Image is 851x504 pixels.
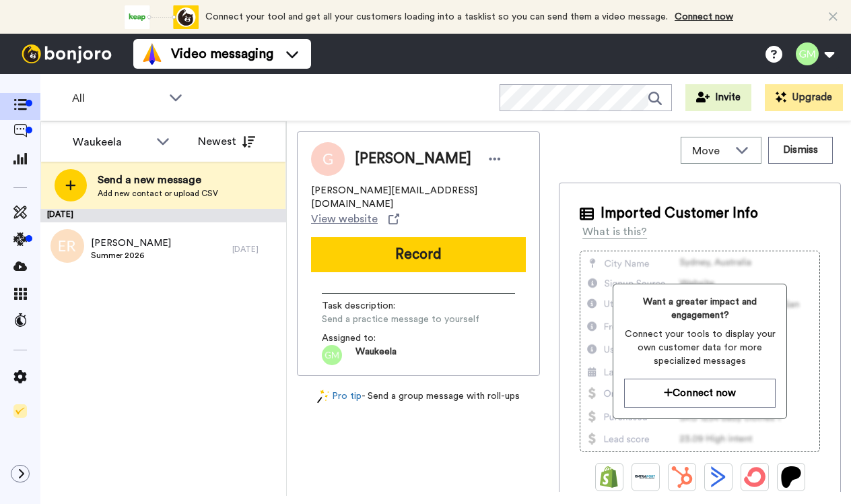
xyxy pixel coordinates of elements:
[98,188,218,199] span: Add new contact or upload CSV
[635,466,656,488] img: Ontraport
[171,44,273,63] span: Video messaging
[624,379,775,408] button: Connect now
[73,134,149,150] div: Waukeela
[311,211,399,227] a: View website
[317,389,362,404] a: Pro tip
[624,327,775,368] span: Connect your tools to display your own customer data for more specialized messages
[601,203,758,224] span: Imported Customer Info
[599,466,620,488] img: Shopify
[355,149,471,169] span: [PERSON_NAME]
[317,389,329,404] img: magic-wand.svg
[91,250,171,261] span: Summer 2026
[50,229,84,263] img: er.png
[355,345,397,365] span: Waukeela
[13,404,27,418] img: Checklist.svg
[671,466,693,488] img: Hubspot
[311,211,378,227] span: View website
[16,44,117,63] img: bj-logo-header-white.svg
[708,466,729,488] img: ActiveCampaign
[582,224,647,240] div: What is this?
[322,345,342,365] img: gm.png
[311,237,526,272] button: Record
[188,128,265,155] button: Newest
[768,137,833,164] button: Dismiss
[322,332,416,345] span: Assigned to:
[675,12,733,22] a: Connect now
[744,466,765,488] img: ConvertKit
[297,389,540,404] div: - Send a group message with roll-ups
[91,237,171,250] span: [PERSON_NAME]
[311,184,526,211] span: [PERSON_NAME][EMAIL_ADDRESS][DOMAIN_NAME]
[125,5,199,29] div: animation
[311,142,345,176] img: Image of Ellie
[780,466,802,488] img: Patreon
[765,84,843,111] button: Upgrade
[72,90,162,106] span: All
[692,143,728,159] span: Move
[232,244,279,255] div: [DATE]
[322,299,416,313] span: Task description :
[98,172,218,188] span: Send a new message
[624,295,775,322] span: Want a greater impact and engagement?
[141,43,163,65] img: vm-color.svg
[205,12,668,22] span: Connect your tool and get all your customers loading into a tasklist so you can send them a video...
[322,313,479,326] span: Send a practice message to yourself
[685,84,751,111] button: Invite
[40,209,286,222] div: [DATE]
